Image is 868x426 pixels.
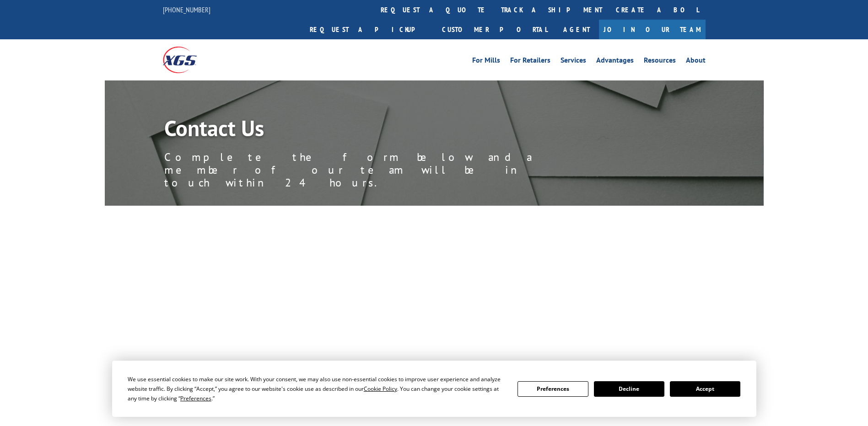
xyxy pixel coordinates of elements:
a: Customer Portal [435,20,554,39]
div: We use essential cookies to make our site work. With your consent, we may also use non-essential ... [128,374,507,403]
a: Services [561,57,586,67]
button: Accept [670,381,740,397]
a: For Retailers [510,57,550,67]
a: Advantages [596,57,634,67]
a: Join Our Team [599,20,706,39]
a: [PHONE_NUMBER] [163,5,210,14]
a: About [686,57,706,67]
p: Complete the form below and a member of our team will be in touch within 24 hours. [164,151,576,189]
div: Cookie Consent Prompt [112,361,756,417]
a: Resources [644,57,676,67]
span: Preferences [180,394,211,402]
a: For Mills [472,57,500,67]
h1: Contact Us [164,117,576,144]
button: Decline [594,381,664,397]
button: Preferences [518,381,588,397]
a: Agent [554,20,599,39]
a: Request a pickup [303,20,435,39]
span: Cookie Policy [364,385,397,393]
